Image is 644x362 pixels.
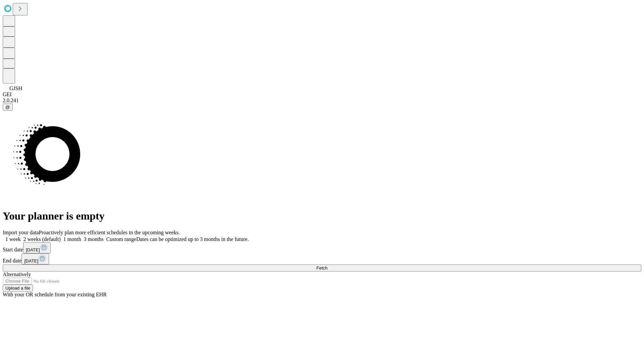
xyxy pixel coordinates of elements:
div: End date [3,253,641,264]
span: Dates can be optimized up to 3 months in the future. [136,236,249,242]
span: Proactively plan more efficient schedules in the upcoming weeks. [39,230,180,235]
div: Start date [3,242,641,253]
span: 2 weeks (default) [23,236,61,242]
button: Upload a file [3,285,33,292]
span: GJSH [9,85,22,91]
span: Import your data [3,230,39,235]
span: 1 month [63,236,81,242]
span: With your OR schedule from your existing EHR [3,292,107,297]
span: 3 months [84,236,104,242]
h1: Your planner is empty [3,210,641,222]
span: Alternatively [3,271,31,277]
button: [DATE] [21,253,49,264]
span: Fetch [316,265,327,270]
span: Custom range [106,236,136,242]
button: Fetch [3,264,641,271]
span: [DATE] [24,258,38,263]
span: [DATE] [26,247,40,252]
button: @ [3,104,13,111]
div: GEI [3,92,641,98]
span: @ [5,105,10,110]
div: 2.0.241 [3,98,641,104]
span: 1 week [5,236,21,242]
button: [DATE] [23,242,51,253]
